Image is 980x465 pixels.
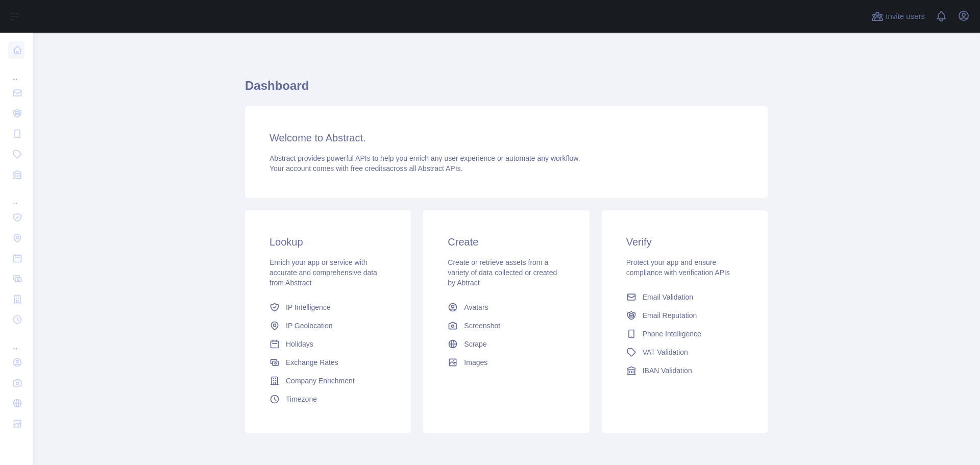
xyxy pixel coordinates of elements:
span: Email Reputation [643,310,697,321]
span: IBAN Validation [643,365,692,376]
a: Email Reputation [622,306,747,325]
h3: Verify [626,235,743,249]
a: Timezone [265,390,390,408]
div: ... [8,61,24,82]
span: Holidays [286,339,313,349]
a: Scrape [444,335,569,353]
h3: Lookup [269,235,386,249]
a: Avatars [444,298,569,316]
a: Company Enrichment [265,372,390,390]
span: Timezone [286,394,317,404]
span: Your account comes with across all Abstract APIs. [269,164,462,173]
a: IP Intelligence [265,298,390,316]
span: Scrape [464,339,486,349]
span: Invite users [886,11,925,22]
span: Email Validation [643,292,693,302]
span: Avatars [464,302,488,312]
span: IP Geolocation [286,321,333,331]
a: Email Validation [622,288,747,306]
button: Invite users [869,8,927,25]
a: IBAN Validation [622,361,747,380]
span: Company Enrichment [286,376,355,386]
div: ... [8,186,24,206]
div: ... [8,331,24,351]
span: Images [464,357,487,368]
span: Phone Intelligence [643,329,701,339]
span: IP Intelligence [286,302,331,312]
span: Screenshot [464,321,500,331]
a: VAT Validation [622,343,747,361]
a: Holidays [265,335,390,353]
span: Protect your app and ensure compliance with verification APIs [626,258,730,277]
h3: Welcome to Abstract. [269,131,743,145]
span: free credits [351,164,386,173]
span: Enrich your app or service with accurate and comprehensive data from Abstract [269,258,377,287]
a: Images [444,353,569,372]
a: Phone Intelligence [622,325,747,343]
h1: Dashboard [245,78,768,102]
span: Abstract provides powerful APIs to help you enrich any user experience or automate any workflow. [269,154,580,162]
span: VAT Validation [643,347,688,357]
a: Exchange Rates [265,353,390,372]
a: IP Geolocation [265,316,390,335]
span: Create or retrieve assets from a variety of data collected or created by Abtract [448,258,557,287]
span: Exchange Rates [286,357,338,368]
a: Screenshot [444,316,569,335]
h3: Create [448,235,565,249]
